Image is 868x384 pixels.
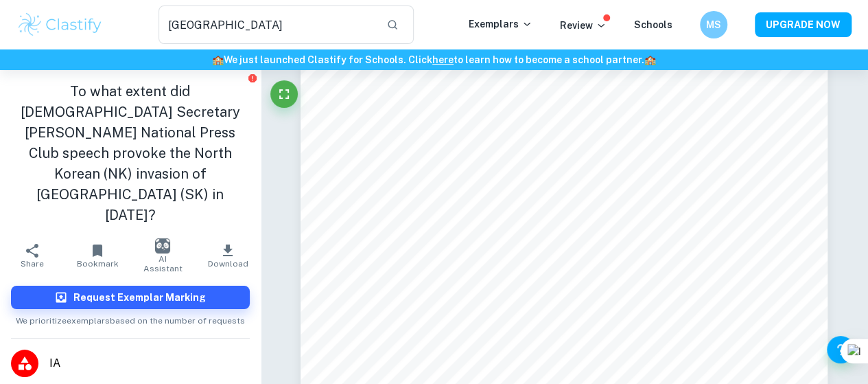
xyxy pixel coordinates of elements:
[706,17,722,32] h6: MS
[11,81,250,225] h1: To what extent did [DEMOGRAPHIC_DATA] Secretary [PERSON_NAME] National Press Club speech provoke ...
[16,309,245,327] span: We prioritize exemplars based on the number of requests
[560,18,607,33] p: Review
[212,54,224,65] span: 🏫
[139,254,187,273] span: AI Assistant
[700,11,727,38] button: MS
[270,80,298,108] button: Fullscreen
[634,19,672,30] a: Schools
[196,236,261,275] button: Download
[77,259,119,269] span: Bookmark
[208,259,248,269] span: Download
[155,238,170,253] img: AI Assistant
[65,236,130,275] button: Bookmark
[755,12,852,37] button: UPGRADE NOW
[159,5,375,44] input: Search for any exemplars...
[469,16,532,32] p: Exemplars
[130,236,196,275] button: AI Assistant
[21,259,44,269] span: Share
[248,73,258,83] button: Report issue
[16,11,104,38] img: Clastify logo
[827,336,854,363] button: Help and Feedback
[11,286,250,309] button: Request Exemplar Marking
[3,52,865,67] h6: We just launched Clastify for Schools. Click to learn how to become a school partner.
[432,54,454,65] a: here
[644,54,656,65] span: 🏫
[49,355,250,372] span: IA
[73,290,206,305] h6: Request Exemplar Marking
